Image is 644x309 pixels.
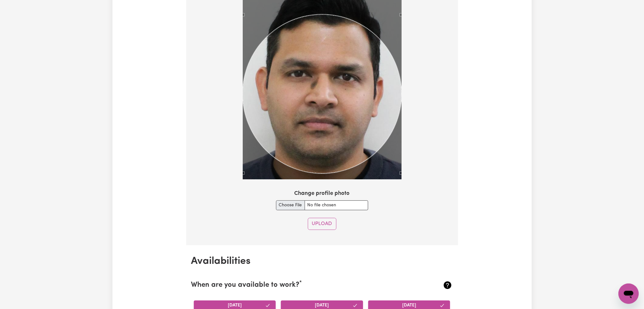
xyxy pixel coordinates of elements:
[191,281,410,290] h2: When are you available to work?
[243,14,402,173] div: Use the arrow keys to move the crop selection area
[619,284,639,304] iframe: Button to launch messaging window
[308,218,336,230] button: Upload
[191,255,453,267] h2: Availabilities
[295,189,350,198] label: Change profile photo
